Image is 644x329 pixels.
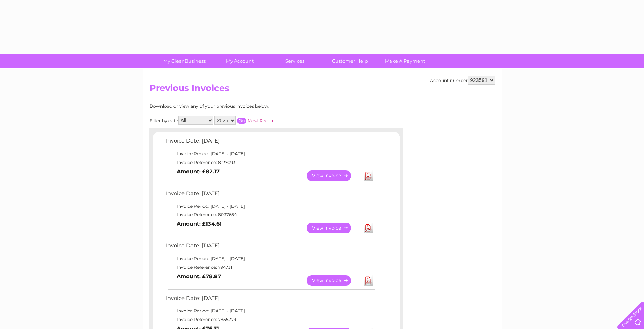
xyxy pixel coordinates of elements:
[307,170,360,181] a: View
[164,254,376,263] td: Invoice Period: [DATE] - [DATE]
[164,307,376,315] td: Invoice Period: [DATE] - [DATE]
[307,275,360,286] a: View
[164,210,376,219] td: Invoice Reference: 8037654
[375,54,435,68] a: Make A Payment
[430,76,495,85] div: Account number
[164,241,376,254] td: Invoice Date: [DATE]
[364,170,373,181] a: Download
[149,104,340,109] div: Download or view any of your previous invoices below.
[149,116,340,125] div: Filter by date
[265,54,325,68] a: Services
[164,293,376,307] td: Invoice Date: [DATE]
[177,221,222,227] b: Amount: £134.61
[320,54,380,68] a: Customer Help
[210,54,270,68] a: My Account
[364,275,373,286] a: Download
[164,263,376,272] td: Invoice Reference: 7947311
[177,168,220,175] b: Amount: £82.17
[164,149,376,158] td: Invoice Period: [DATE] - [DATE]
[164,315,376,324] td: Invoice Reference: 7855779
[164,136,376,149] td: Invoice Date: [DATE]
[307,223,360,233] a: View
[164,189,376,202] td: Invoice Date: [DATE]
[149,83,495,97] h2: Previous Invoices
[247,118,275,123] a: Most Recent
[155,54,214,68] a: My Clear Business
[164,158,376,167] td: Invoice Reference: 8127093
[164,202,376,211] td: Invoice Period: [DATE] - [DATE]
[177,273,221,280] b: Amount: £78.87
[364,223,373,233] a: Download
